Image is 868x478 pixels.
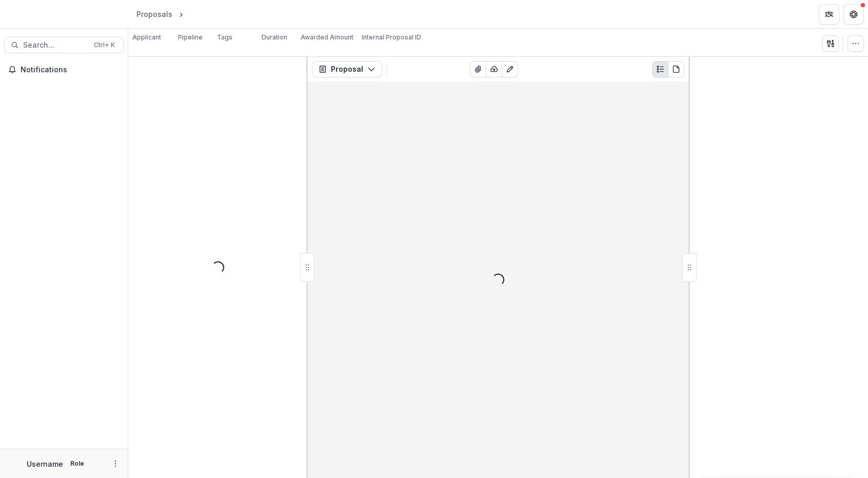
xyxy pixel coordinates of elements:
[4,37,124,53] button: Search...
[470,61,486,77] button: View Attached Files
[109,458,122,470] button: More
[132,7,176,22] a: Proposals
[67,459,87,468] p: Role
[92,39,117,51] div: Ctrl + K
[178,33,203,42] p: Pipeline
[362,33,421,42] p: Internal Proposal ID
[217,33,232,42] p: Tags
[132,33,161,42] p: Applicant
[262,33,287,42] p: Duration
[136,9,172,19] div: Proposals
[4,61,124,78] button: Notifications
[27,459,63,469] p: Username
[132,7,229,22] nav: breadcrumb
[819,4,839,25] button: Partners
[843,4,864,25] button: Get Help
[301,33,353,42] p: Awarded Amount
[668,61,684,77] button: PDF view
[21,66,120,74] span: Notifications
[502,61,518,77] button: Edit as form
[652,61,668,77] button: Plaintext view
[312,61,382,77] button: Proposal
[23,41,88,50] span: Search...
